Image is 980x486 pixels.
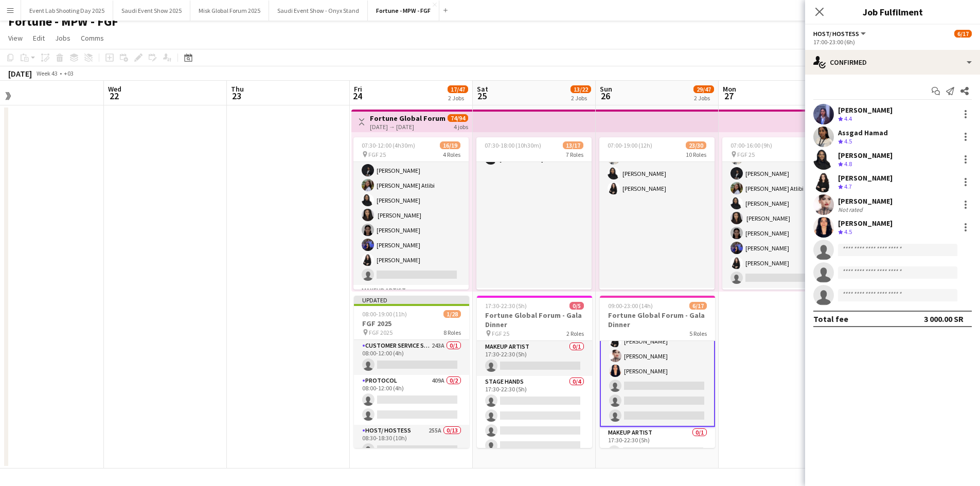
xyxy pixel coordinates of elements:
[844,228,852,236] span: 4.5
[686,141,706,149] span: 23/30
[569,302,584,310] span: 0/5
[485,141,541,149] span: 07:30-18:00 (10h30m)
[231,84,244,94] span: Thu
[566,330,584,337] span: 2 Roles
[599,137,715,290] div: 07:00-19:00 (12h)23/3010 Roles[PERSON_NAME]Assgad Hamad[PERSON_NAME][PERSON_NAME]
[362,141,415,149] span: 07:30-12:00 (4h30m)
[354,319,469,328] h3: FGF 2025
[805,50,980,75] div: Confirmed
[229,90,244,102] span: 23
[730,141,772,149] span: 07:00-16:00 (9h)
[448,85,468,93] span: 17/47
[838,196,893,206] div: [PERSON_NAME]
[844,115,852,122] span: 4.4
[352,90,362,102] span: 24
[354,296,469,448] app-job-card: Updated08:00-19:00 (11h)1/28FGF 2025 FGF 20258 RolesCustomer Service Staff243A0/108:00-12:00 (4h)...
[838,206,865,213] div: Not rated
[600,427,715,462] app-card-role: Makeup Artist0/117:30-22:30 (5h)
[689,302,707,310] span: 6/17
[844,183,852,190] span: 4.7
[51,31,75,45] a: Jobs
[55,33,70,43] span: Jobs
[813,30,859,38] span: Host/ Hostess
[269,1,368,21] button: Saudi Event Show - Onyx Stand
[477,341,592,376] app-card-role: Makeup Artist0/117:30-22:30 (5h)
[440,141,460,149] span: 16/19
[477,296,592,448] app-job-card: 17:30-22:30 (5h)0/5Fortune Global Forum - Gala Dinner FGF 252 RolesMakeup Artist0/117:30-22:30 (5...
[566,151,583,158] span: 7 Roles
[600,296,715,448] app-job-card: 09:00-23:00 (14h)6/17Fortune Global Forum - Gala Dinner5 Roles[PERSON_NAME]Assgad Hamad[PERSON_NA...
[108,84,121,94] span: Wed
[476,137,592,290] app-job-card: 07:30-18:00 (10h30m)13/177 Roles[PERSON_NAME][PERSON_NAME]
[600,271,715,427] app-card-role: [PERSON_NAME]Assgad Hamad[PERSON_NAME][PERSON_NAME][PERSON_NAME][PERSON_NAME]
[694,94,714,102] div: 2 Jobs
[369,329,393,336] span: FGF 2025
[475,90,488,102] span: 25
[608,141,652,149] span: 07:00-19:00 (12h)
[443,310,461,318] span: 1/28
[686,151,706,158] span: 10 Roles
[354,84,362,94] span: Fri
[599,104,715,288] app-card-role: [PERSON_NAME]Assgad Hamad[PERSON_NAME][PERSON_NAME]
[353,137,469,290] app-job-card: 07:30-12:00 (4h30m)16/19 FGF 254 Roles[PERSON_NAME]Assgad Hamad[PERSON_NAME][PERSON_NAME] Atlibi[...
[477,376,592,456] app-card-role: Stage Hands0/417:30-22:30 (5h)
[477,84,488,94] span: Sat
[81,33,104,43] span: Comms
[954,30,972,38] span: 6/17
[805,5,980,19] h3: Job Fulfilment
[813,314,848,324] div: Total fee
[106,90,121,102] span: 22
[838,105,893,115] div: [PERSON_NAME]
[689,330,707,337] span: 5 Roles
[353,285,469,320] app-card-role-placeholder: Makeup Artist
[722,104,838,288] app-card-role: [PERSON_NAME]Assgad Hamad[PERSON_NAME][PERSON_NAME] Atlibi[PERSON_NAME]‏ [PERSON_NAME][PERSON_NAM...
[354,340,469,375] app-card-role: Customer Service Staff243A0/108:00-12:00 (4h)
[492,330,509,337] span: FGF 25
[8,33,23,43] span: View
[113,1,190,21] button: Saudi Event Show 2025
[4,31,27,45] a: View
[448,114,468,122] span: 74/94
[600,84,612,94] span: Sun
[353,101,469,285] app-card-role: [PERSON_NAME]Assgad Hamad[PERSON_NAME][PERSON_NAME] Atlibi[PERSON_NAME]‏ [PERSON_NAME][PERSON_NAM...
[8,68,32,79] div: [DATE]
[608,302,653,310] span: 09:00-23:00 (14h)
[454,122,468,131] div: 4 jobs
[813,30,867,38] button: Host/ Hostess
[448,94,468,102] div: 2 Jobs
[598,90,612,102] span: 26
[33,33,45,43] span: Edit
[844,160,852,168] span: 4.8
[838,219,893,228] div: [PERSON_NAME]
[737,151,755,158] span: FGF 25
[190,1,269,21] button: Misk Global Forum 2025
[443,151,460,158] span: 4 Roles
[721,90,736,102] span: 27
[722,137,838,290] app-job-card: 07:00-16:00 (9h)22/28 FGF 259 Roles[PERSON_NAME]Assgad Hamad[PERSON_NAME][PERSON_NAME] Atlibi[PER...
[838,128,888,137] div: Assgad Hamad
[477,311,592,329] h3: Fortune Global Forum - Gala Dinner
[476,104,592,288] app-card-role: [PERSON_NAME][PERSON_NAME]
[571,94,591,102] div: 2 Jobs
[29,31,49,45] a: Edit
[924,314,964,324] div: 3 000.00 SR
[21,1,113,21] button: Event Lab Shooting Day 2025
[354,296,469,304] div: Updated
[370,123,447,131] div: [DATE] → [DATE]
[571,85,591,93] span: 13/22
[368,1,439,21] button: Fortune - MPW - FGF
[77,31,108,45] a: Comms
[844,137,852,145] span: 4.5
[485,302,527,310] span: 17:30-22:30 (5h)
[693,85,714,93] span: 29/47
[8,14,118,29] h1: Fortune - MPW - FGF
[443,329,461,336] span: 8 Roles
[354,375,469,425] app-card-role: Protocol409A0/208:00-12:00 (4h)
[34,69,60,77] span: Week 43
[600,311,715,329] h3: Fortune Global Forum - Gala Dinner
